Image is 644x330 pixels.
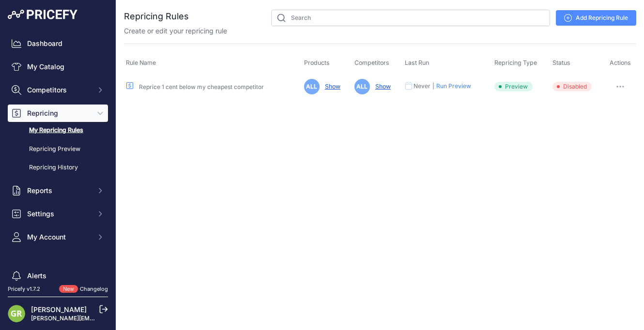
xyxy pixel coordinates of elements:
span: ALL [354,79,370,94]
a: [PERSON_NAME][EMAIL_ADDRESS][DOMAIN_NAME] [31,315,180,322]
a: Show [321,83,340,90]
input: Search [271,10,550,26]
span: Disabled [552,82,592,91]
span: Rule Name [126,59,156,66]
a: Repricing History [8,159,108,176]
a: [PERSON_NAME] [31,305,87,314]
button: Settings [8,205,108,223]
span: Status [552,59,570,66]
button: Competitors [8,81,108,99]
span: Reports [27,186,91,195]
span: Repricing Type [494,59,537,66]
div: Never [413,82,431,90]
span: Actions [610,59,631,66]
button: My Account [8,228,108,246]
span: Competitors [27,85,91,95]
span: Settings [27,209,91,219]
button: Repricing [8,105,108,122]
a: Dashboard [8,35,108,52]
a: Repricing Preview [8,141,108,158]
span: Repricing [27,108,91,118]
span: My Account [27,232,91,242]
button: Run Preview [436,82,471,90]
span: Preview [494,82,533,91]
a: My Catalog [8,58,108,75]
span: Last Run [405,59,429,66]
h2: Repricing Rules [124,10,189,23]
div: | [431,82,435,90]
a: Changelog [80,285,108,292]
div: Pricefy v1.7.2 [8,285,40,293]
nav: Sidebar [8,35,108,321]
a: Add Repricing Rule [556,10,636,26]
span: Competitors [354,59,389,66]
a: My Repricing Rules [8,122,108,139]
img: Pricefy Logo [8,10,77,19]
a: Reprice 1 cent below my cheapest competitor [139,83,264,90]
button: Reports [8,182,108,199]
span: Products [304,59,330,66]
a: Show [371,83,391,90]
span: ALL [304,79,320,94]
p: Create or edit your repricing rule [124,26,227,36]
span: New [59,285,78,293]
a: Alerts [8,267,108,285]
